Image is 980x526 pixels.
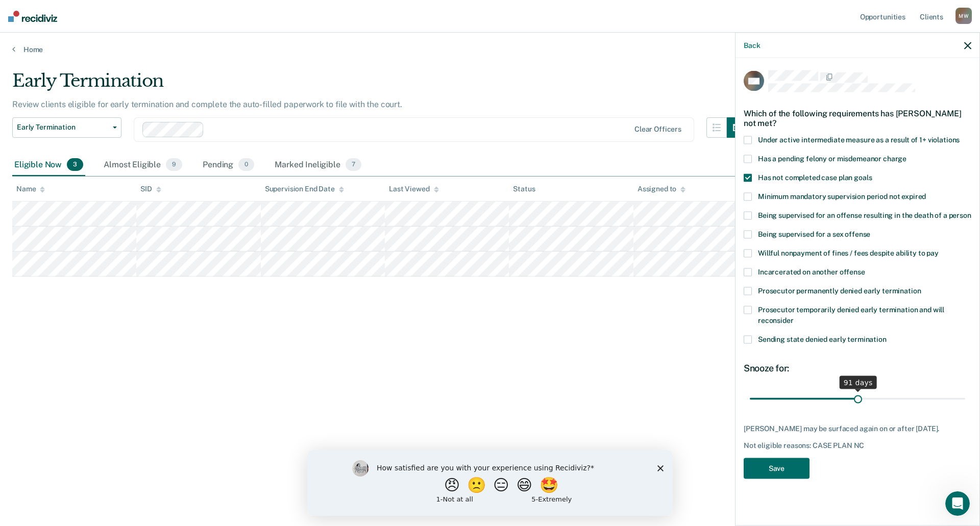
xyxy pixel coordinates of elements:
span: Minimum mandatory supervision period not expired [758,192,926,201]
p: Review clients eligible for early termination and complete the auto-filled paperwork to file with... [12,99,402,109]
span: Being supervised for a sex offense [758,230,870,238]
div: Early Termination [12,70,747,99]
span: 7 [346,158,361,171]
span: Prosecutor permanently denied early termination [758,287,921,295]
span: 0 [238,158,254,171]
span: Early Termination [17,123,109,132]
span: Incarcerated on another offense [758,268,865,276]
div: Eligible Now [12,154,85,177]
div: Last Viewed [389,185,438,193]
span: 3 [67,158,83,171]
span: Willful nonpayment of fines / fees despite ability to pay [758,249,939,257]
span: Sending state denied early termination [758,335,887,343]
div: [PERSON_NAME] may be surfaced again on or after [DATE]. [744,424,971,433]
div: M W [955,8,972,24]
span: Has not completed case plan goals [758,173,872,182]
div: 91 days [840,375,877,389]
button: Back [744,41,760,49]
iframe: Intercom live chat [945,491,970,516]
div: Almost Eligible [102,154,184,177]
iframe: Survey by Kim from Recidiviz [307,450,673,516]
div: Supervision End Date [265,185,344,193]
span: Prosecutor temporarily denied early termination and will reconsider [758,306,944,324]
div: Clear officers [634,125,681,134]
span: Under active intermediate measure as a result of 1+ violations [758,136,960,144]
div: Snooze for: [744,363,971,374]
div: Marked Ineligible [273,154,363,177]
span: 9 [166,158,182,171]
div: Assigned to [638,185,685,193]
div: SID [140,185,161,193]
div: Not eligible reasons: CASE PLAN NC [744,441,971,450]
div: Pending [201,154,256,177]
div: Which of the following requirements has [PERSON_NAME] not met? [744,100,971,136]
span: Being supervised for an offense resulting in the death of a person [758,211,971,219]
div: Status [513,185,535,193]
div: Name [16,185,45,193]
button: Save [744,458,810,479]
span: Has a pending felony or misdemeanor charge [758,155,906,163]
img: Recidiviz [8,11,57,22]
a: Home [12,45,968,54]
